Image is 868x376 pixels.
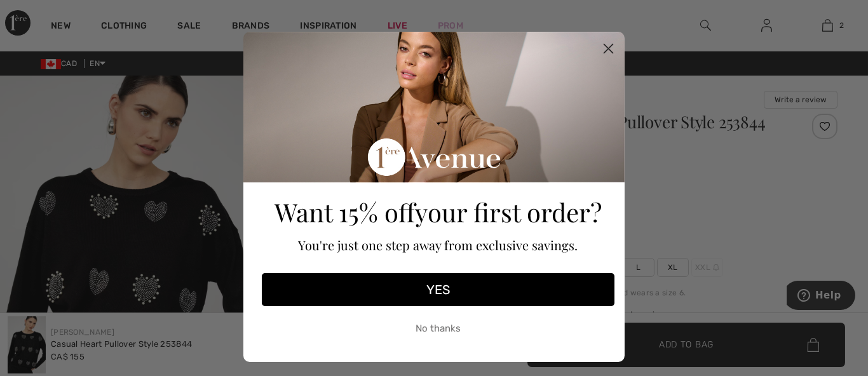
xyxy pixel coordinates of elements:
[262,273,614,306] button: YES
[597,37,620,60] button: Close dialog
[262,312,614,344] button: No thanks
[29,9,55,20] span: Help
[415,195,602,229] span: your first order?
[275,195,415,229] span: Want 15% off
[299,236,578,253] span: You're just one step away from exclusive savings.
